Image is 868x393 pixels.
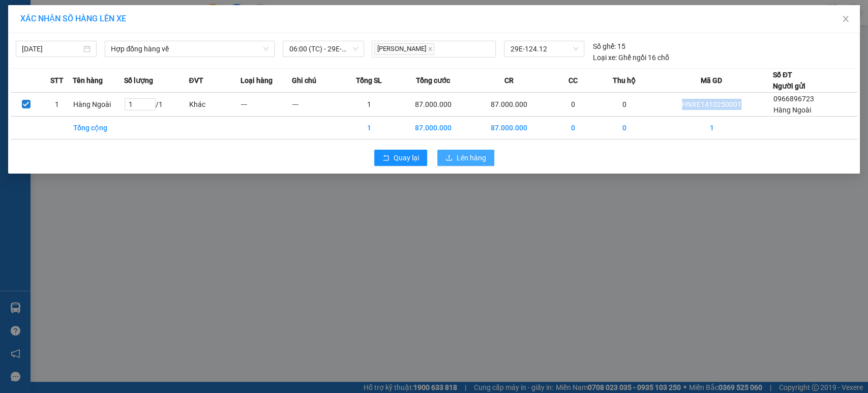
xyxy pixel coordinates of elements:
[124,75,153,86] span: Số lượng
[374,43,434,55] span: [PERSON_NAME]
[457,152,486,163] span: Lên hàng
[289,41,357,57] span: 06:00 (TC) - 29E-124.12
[415,75,450,86] span: Tổng cước
[73,117,124,139] td: Tổng cộng
[382,154,390,162] span: rollback
[701,75,722,86] span: Mã GD
[598,93,650,117] td: 0
[124,93,189,117] td: / 1
[842,15,850,23] span: close
[773,69,805,92] div: Số ĐT Người gửi
[73,75,103,86] span: Tên hàng
[343,117,395,139] td: 1
[547,93,598,117] td: 0
[613,75,636,86] span: Thu hộ
[437,150,494,166] button: uploadLên hàng
[471,117,547,139] td: 87.000.000
[592,41,625,52] div: 15
[73,93,124,117] td: Hàng Ngoài
[241,75,273,86] span: Loại hàng
[356,75,382,86] span: Tổng SL
[598,117,650,139] td: 0
[292,93,343,117] td: ---
[445,154,453,162] span: upload
[773,95,814,103] span: 0966896723
[510,41,578,57] span: 29E-124.12
[568,75,577,86] span: CC
[428,46,433,51] span: close
[592,41,615,52] span: Số ghế:
[111,41,268,57] span: Hợp đồng hàng về
[394,152,419,163] span: Quay lại
[592,52,669,63] div: Ghế ngồi 16 chỗ
[374,150,427,166] button: rollbackQuay lại
[773,106,811,114] span: Hàng Ngoài
[831,5,860,34] button: Close
[343,93,395,117] td: 1
[22,43,81,54] input: 14/10/2025
[50,75,64,86] span: STT
[547,117,598,139] td: 0
[241,93,292,117] td: ---
[504,75,514,86] span: CR
[395,93,471,117] td: 87.000.000
[42,93,73,117] td: 1
[20,14,126,23] span: XÁC NHẬN SỐ HÀNG LÊN XE
[395,117,471,139] td: 87.000.000
[263,46,269,52] span: down
[189,93,240,117] td: Khác
[471,93,547,117] td: 87.000.000
[650,117,773,139] td: 1
[189,75,203,86] span: ĐVT
[292,75,316,86] span: Ghi chú
[650,93,773,117] td: HNXE1410250001
[592,52,616,63] span: Loại xe:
